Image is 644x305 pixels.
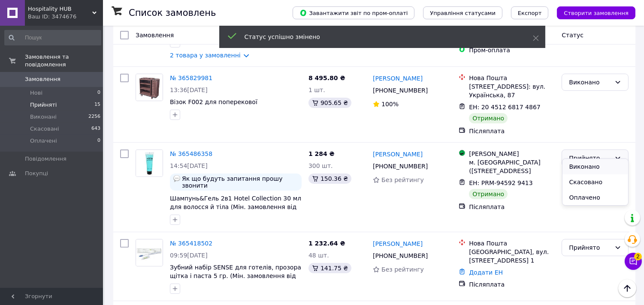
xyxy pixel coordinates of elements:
span: Нові [30,89,42,97]
span: 8 495.80 ₴ [308,75,345,81]
button: Експорт [511,6,549,19]
button: Створити замовлення [557,6,635,19]
span: 2256 [88,113,100,121]
li: Скасовано [562,174,629,190]
span: 0 [97,89,100,97]
a: Фото товару [136,74,163,101]
div: Ваш ID: 3474676 [28,13,103,21]
div: Виконано [569,78,611,87]
span: Покупці [25,170,48,177]
span: 100% [381,101,399,108]
span: ЕН: 20 4512 6817 4867 [469,104,541,111]
img: :speech_balloon: [173,175,180,182]
button: Управління статусами [423,6,502,19]
a: Візок F002 для поперекової [170,99,257,105]
div: Отримано [469,189,508,199]
span: Управління статусами [430,10,496,16]
div: [PHONE_NUMBER] [371,160,429,172]
a: № 365418502 [170,240,212,247]
span: 1 232.64 ₴ [308,240,345,247]
div: [PHONE_NUMBER] [371,84,429,96]
span: Замовлення [136,32,174,39]
img: Фото товару [136,74,163,101]
div: [GEOGRAPHIC_DATA], вул. [STREET_ADDRESS] 1 [469,248,555,265]
img: Фото товару [136,239,163,266]
a: Фото товару [136,150,163,177]
span: 48 шт. [308,252,329,259]
div: Пром-оплата [469,46,555,54]
span: Без рейтингу [381,176,424,183]
span: 1 шт. [308,87,325,93]
a: № 365829981 [170,75,212,81]
span: 643 [91,125,100,133]
span: Експорт [518,10,542,16]
span: 13:36[DATE] [170,87,208,93]
span: ЕН: PRM-94592 9413 [469,179,532,186]
a: Шампунь&Гель 2в1 Hotel Collection 30 мл для волосся й тіла (Мін. замовлення від 100 шт) [170,195,301,219]
div: Прийнято [569,153,611,163]
input: Пошук [4,30,101,45]
div: Післяплата [469,127,555,135]
span: Статус [562,32,584,39]
div: [STREET_ADDRESS]: вул. Українська, 87 [469,82,555,99]
div: [PERSON_NAME] [469,150,555,158]
a: Фото товару [136,239,163,266]
a: [PERSON_NAME] [373,74,423,83]
a: № 365486358 [170,150,212,157]
div: Нова Пошта [469,74,555,82]
div: Нова Пошта [469,239,555,248]
span: Прийняті [30,101,57,109]
a: [PERSON_NAME] [373,239,423,248]
div: Прийнято [569,243,611,252]
h1: Список замовлень [129,8,216,18]
li: Виконано [562,159,629,174]
a: Створити замовлення [548,9,635,16]
div: [PHONE_NUMBER] [371,250,429,262]
span: Скасовані [30,125,59,133]
span: Hospitality HUB [28,5,92,13]
a: Додати ЕН [469,269,503,276]
div: 905.65 ₴ [308,98,351,108]
span: 2 [634,253,642,260]
a: Зубний набір SENSE для готелів, прозора щітка і паста 5 гр. (Мін. замовлення від 50 шт) [170,264,301,288]
button: Завантажити звіт по пром-оплаті [293,6,414,19]
span: 09:59[DATE] [170,252,208,259]
span: 14:54[DATE] [170,162,208,169]
span: 1 284 ₴ [308,150,335,157]
div: Післяплата [469,203,555,211]
span: Створити замовлення [564,10,629,16]
span: Виконані [30,113,57,121]
div: м. [GEOGRAPHIC_DATA] ([STREET_ADDRESS] [469,158,555,175]
span: 15 [94,101,100,109]
span: Завантажити звіт по пром-оплаті [299,9,408,17]
span: Без рейтингу [381,266,424,273]
span: 0 [97,137,100,145]
div: 141.75 ₴ [308,263,351,273]
span: Повідомлення [25,155,67,163]
div: Післяплата [469,280,555,289]
div: Отримано [469,113,508,123]
span: Як що будуть запитання прошу звонити [182,175,298,189]
span: Замовлення [25,75,60,83]
a: 2 товара у замовленні [170,52,241,59]
span: 300 шт. [308,162,333,169]
button: Наверх [618,279,636,297]
div: 150.36 ₴ [308,173,351,184]
button: Чат з покупцем2 [625,253,642,270]
a: [PERSON_NAME] [373,150,423,158]
span: Замовлення та повідомлення [25,53,103,69]
img: Фото товару [136,150,163,176]
div: Статус успішно змінено [245,33,511,41]
span: Оплачені [30,137,57,145]
li: Оплачено [562,190,629,205]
